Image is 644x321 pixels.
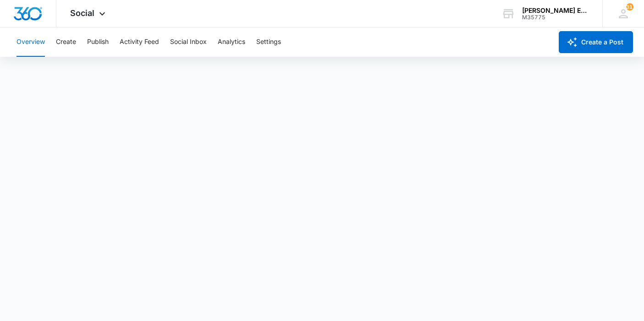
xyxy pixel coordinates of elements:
[626,3,633,11] div: notifications count
[170,27,207,57] button: Social Inbox
[256,27,281,57] button: Settings
[70,8,94,18] span: Social
[559,31,633,53] button: Create a Post
[218,27,245,57] button: Analytics
[87,27,109,57] button: Publish
[522,14,589,21] div: account id
[17,27,45,57] button: Overview
[120,27,159,57] button: Activity Feed
[626,3,633,11] span: 317
[522,7,589,14] div: account name
[56,27,76,57] button: Create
